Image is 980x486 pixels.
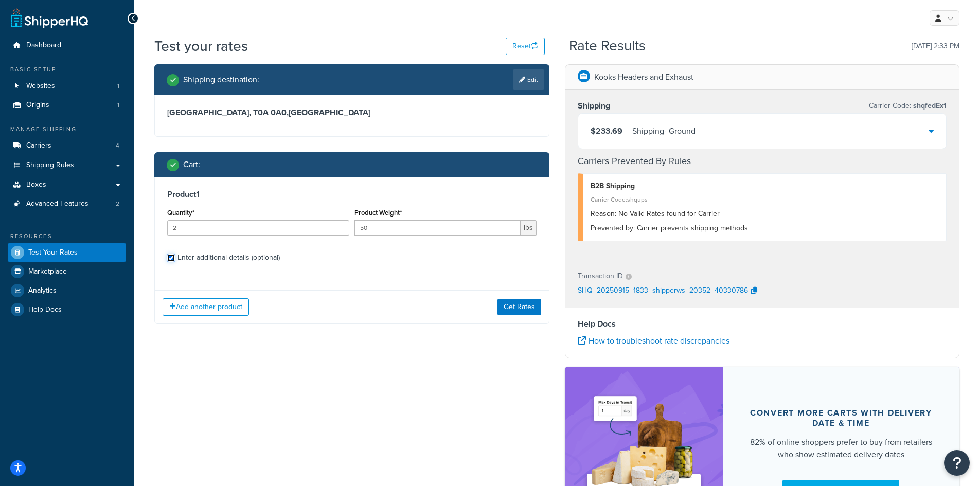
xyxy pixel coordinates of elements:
div: Basic Setup [8,65,126,74]
div: Shipping - Ground [632,124,696,138]
span: shqfedEx1 [911,100,947,111]
span: Test Your Rates [28,248,78,257]
div: Carrier prevents shipping methods [591,221,939,236]
div: Manage Shipping [8,125,126,134]
p: Carrier Code: [869,99,947,113]
span: 1 [117,82,119,91]
p: Transaction ID [578,269,623,283]
label: Product Weight* [354,209,402,217]
h2: Shipping destination : [183,75,259,84]
a: Carriers4 [8,136,126,155]
div: Convert more carts with delivery date & time [747,408,935,428]
span: 1 [117,101,119,110]
div: Resources [8,232,126,241]
span: Prevented by: [591,223,635,233]
a: Boxes [8,175,126,194]
h1: Test your rates [154,36,248,56]
span: 4 [116,141,119,150]
li: Advanced Features [8,194,126,213]
p: [DATE] 2:33 PM [912,39,959,53]
span: Marketplace [28,267,67,276]
a: Origins1 [8,96,126,115]
span: Dashboard [26,41,61,50]
a: Edit [513,69,544,90]
button: Reset [506,38,545,55]
input: Enter additional details (optional) [167,254,175,262]
span: 2 [116,200,119,208]
div: B2B Shipping [591,179,939,193]
a: Websites1 [8,77,126,96]
h2: Rate Results [569,38,646,54]
div: Enter additional details (optional) [177,250,280,265]
h3: Shipping [578,101,610,111]
button: Add another product [163,298,249,316]
button: Open Resource Center [944,450,970,476]
a: Dashboard [8,36,126,55]
div: 82% of online shoppers prefer to buy from retailers who show estimated delivery dates [747,436,935,461]
input: 0.0 [167,220,349,236]
span: Websites [26,82,55,91]
input: 0.00 [354,220,521,236]
span: Boxes [26,181,46,189]
a: Help Docs [8,300,126,319]
button: Get Rates [497,299,541,315]
a: Marketplace [8,262,126,281]
a: Test Your Rates [8,243,126,262]
h4: Carriers Prevented By Rules [578,154,947,168]
span: lbs [521,220,537,236]
div: Carrier Code: shqups [591,192,939,207]
span: Carriers [26,141,51,150]
div: No Valid Rates found for Carrier [591,207,939,221]
p: Kooks Headers and Exhaust [594,70,693,84]
li: Websites [8,77,126,96]
h3: [GEOGRAPHIC_DATA], T0A 0A0 , [GEOGRAPHIC_DATA] [167,107,537,118]
h3: Product 1 [167,189,537,200]
span: Help Docs [28,305,62,314]
span: Analytics [28,286,57,295]
a: Analytics [8,281,126,300]
a: How to troubleshoot rate discrepancies [578,335,729,347]
span: Origins [26,101,49,110]
h2: Cart : [183,160,200,169]
span: Reason: [591,208,616,219]
li: Carriers [8,136,126,155]
p: SHQ_20250915_1833_shipperws_20352_40330786 [578,283,748,299]
a: Advanced Features2 [8,194,126,213]
span: Shipping Rules [26,161,74,170]
li: Origins [8,96,126,115]
label: Quantity* [167,209,194,217]
h4: Help Docs [578,318,947,330]
span: $233.69 [591,125,622,137]
a: Shipping Rules [8,156,126,175]
span: Advanced Features [26,200,88,208]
